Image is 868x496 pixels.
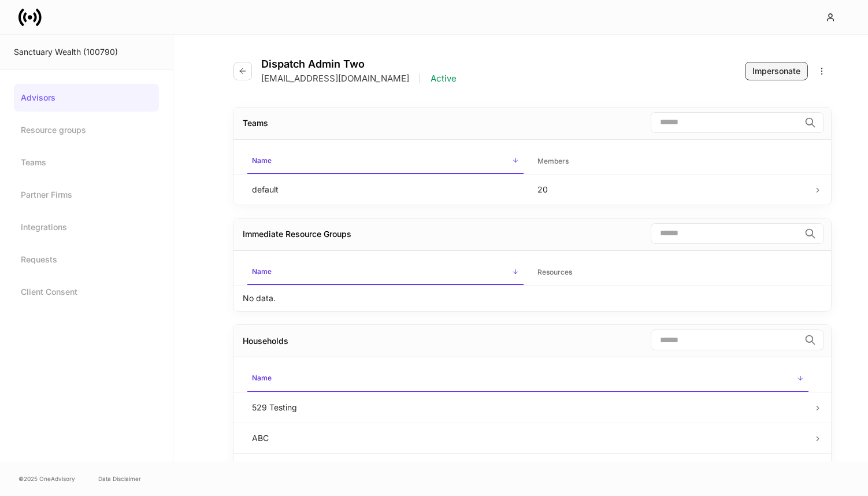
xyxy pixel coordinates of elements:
p: | [418,73,421,84]
p: Active [431,73,457,84]
a: Client Consent [14,278,159,306]
h6: Resources [537,266,572,277]
td: 529 Testing [243,392,813,423]
a: Integrations [14,213,159,241]
h6: Name [252,372,272,383]
span: Name [247,367,808,391]
a: Teams [14,149,159,176]
span: Members [533,150,809,173]
td: 20 [528,174,814,205]
div: Households [243,335,288,347]
h4: Dispatch Admin Two [261,58,457,71]
div: Impersonate [752,65,800,77]
div: Sanctuary Wealth (100790) [14,46,159,58]
span: Resources [533,261,809,284]
div: Immediate Resource Groups [243,228,351,240]
span: Name [247,149,524,174]
p: No data. [243,293,276,304]
h6: Members [537,156,569,166]
a: Requests [14,246,159,273]
a: Partner Firms [14,181,159,209]
a: Resource groups [14,116,159,144]
td: ABC [243,423,813,453]
h6: Name [252,155,272,166]
a: Data Disclaimer [98,474,141,483]
p: [EMAIL_ADDRESS][DOMAIN_NAME] [261,73,409,84]
span: © 2025 OneAdvisory [18,474,75,483]
div: Teams [243,117,268,129]
a: Advisors [14,84,159,112]
h6: Name [252,266,272,277]
button: Impersonate [745,62,808,80]
td: default [243,174,528,205]
span: Name [247,260,524,285]
td: [PERSON_NAME] [243,453,813,484]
